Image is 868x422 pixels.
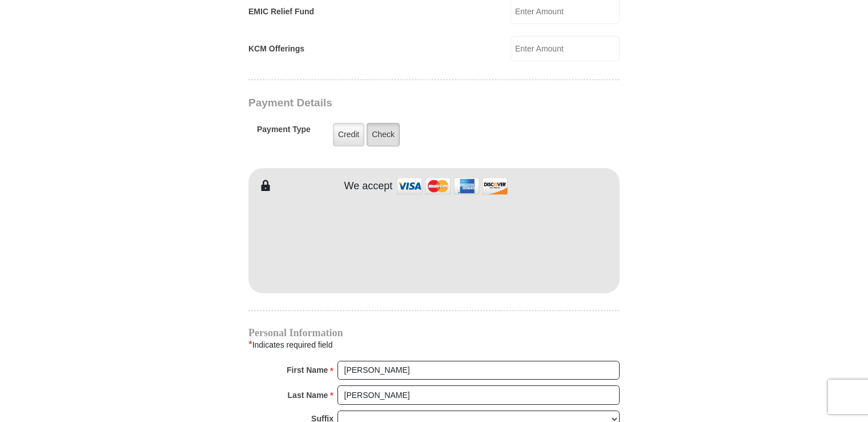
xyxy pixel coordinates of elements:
h4: Personal Information [248,328,620,337]
h3: Payment Details [248,97,540,110]
label: Check [367,123,400,146]
input: Enter Amount [511,36,620,61]
h5: Payment Type [257,125,311,140]
img: credit cards accepted [395,174,509,198]
strong: First Name [287,362,328,378]
h4: We accept [344,180,393,193]
div: Indicates required field [248,337,620,352]
label: EMIC Relief Fund [248,6,314,18]
strong: Last Name [288,387,328,403]
label: KCM Offerings [248,43,304,55]
label: Credit [333,123,364,146]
